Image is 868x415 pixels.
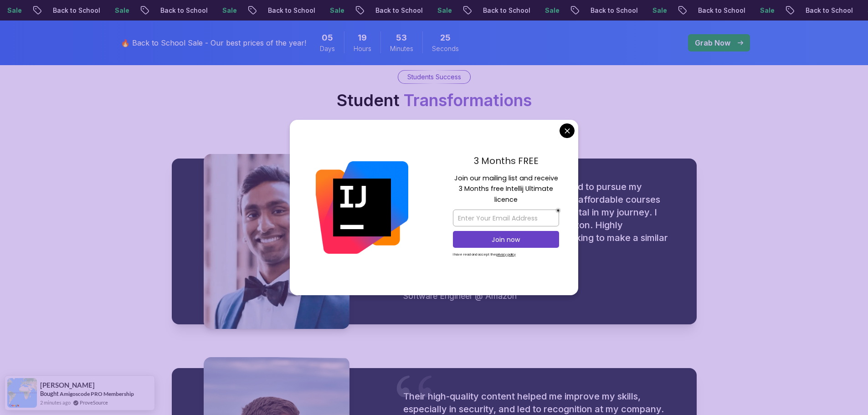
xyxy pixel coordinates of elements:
[204,154,349,329] img: Sai testimonial
[40,399,71,406] span: 2 minutes ago
[60,390,134,397] a: Amigoscode PRO Membership
[322,31,333,44] span: 5 Days
[528,6,557,15] p: Sale
[205,6,235,15] p: Sale
[98,6,127,15] p: Sale
[358,31,367,44] span: 19 Hours
[390,44,413,53] span: Minutes
[40,381,95,389] span: [PERSON_NAME]
[432,44,459,53] span: Seconds
[40,390,59,397] span: Bought
[407,72,461,82] p: Students Success
[466,6,528,15] p: Back to School
[80,399,108,406] a: ProveSource
[251,6,313,15] p: Back to School
[695,37,730,48] p: Grab Now
[403,290,674,302] div: Software Engineer @ Amazon
[320,44,335,53] span: Days
[121,37,306,48] p: 🔥 Back to School Sale - Our best prices of the year!
[636,6,665,15] p: Sale
[144,6,205,15] p: Back to School
[306,117,563,129] p: See how our students are achieving their goals and excelling in tech.
[574,6,636,15] p: Back to School
[36,6,98,15] p: Back to School
[743,6,772,15] p: Sale
[421,6,450,15] p: Sale
[354,44,371,53] span: Hours
[359,6,421,15] p: Back to School
[337,91,532,109] h2: Student
[681,6,743,15] p: Back to School
[440,31,451,44] span: 25 Seconds
[313,6,342,15] p: Sale
[7,378,37,408] img: provesource social proof notification image
[404,90,532,110] span: Transformations
[396,31,407,44] span: 53 Minutes
[789,6,851,15] p: Back to School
